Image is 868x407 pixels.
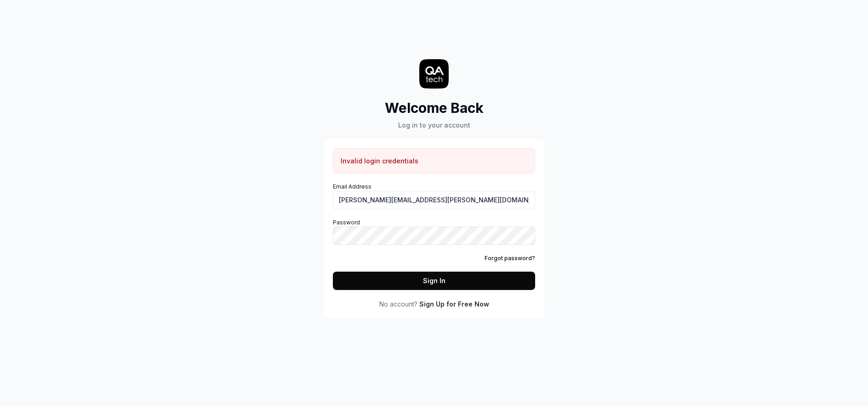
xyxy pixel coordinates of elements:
[341,156,418,166] p: Invalid login credentials
[333,272,535,290] button: Sign In
[419,299,489,309] a: Sign Up for Free Now
[379,299,417,309] span: No account?
[485,254,535,262] a: Forgot password?
[333,218,535,245] label: Password
[385,120,484,130] div: Log in to your account
[385,98,484,118] h2: Welcome Back
[333,227,535,245] input: Password
[333,183,535,209] label: Email Address
[333,191,535,209] input: Email Address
